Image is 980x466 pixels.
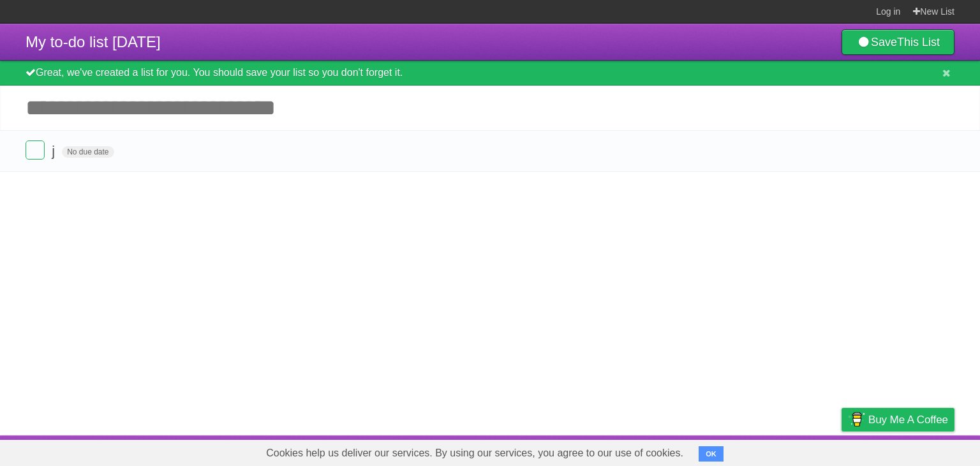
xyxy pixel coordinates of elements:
span: My to-do list [DATE] [26,33,161,50]
a: Buy me a coffee [842,408,954,432]
button: OK [699,446,724,462]
a: About [672,439,699,463]
b: This List [897,36,940,49]
a: Terms [782,439,810,463]
a: Developers [714,439,766,463]
img: Buy me a coffee [848,409,865,430]
a: SaveThis List [842,29,954,55]
span: j [52,143,58,159]
span: Buy me a coffee [868,409,948,431]
span: Cookies help us deliver our services. By using our services, you agree to our use of cookies. [253,440,696,466]
span: No due date [62,146,114,158]
label: Done [26,140,45,160]
a: Suggest a feature [874,439,954,463]
a: Privacy [825,439,858,463]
